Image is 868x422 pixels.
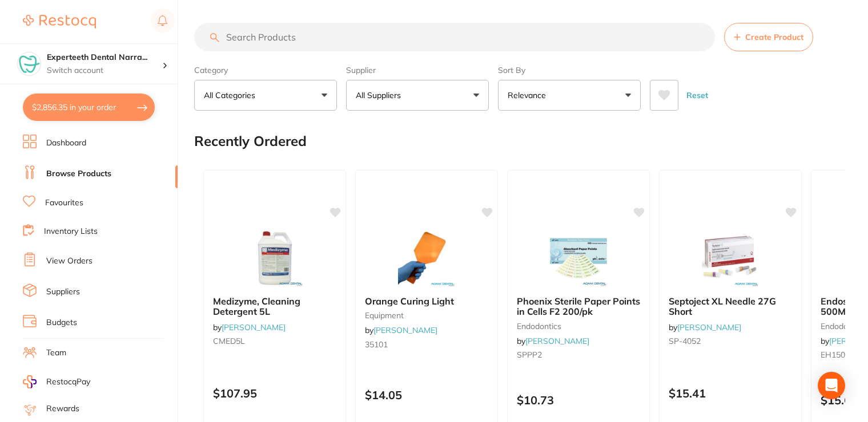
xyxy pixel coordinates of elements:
div: Open Intercom Messenger [818,372,845,399]
a: [PERSON_NAME] [222,322,286,332]
small: 35101 [365,340,488,349]
input: Search Products [194,23,715,51]
a: View Orders [46,255,93,267]
img: Experteeth Dental Narrabri [18,52,41,75]
a: [PERSON_NAME] [525,336,589,346]
a: Restocq Logo [23,9,96,35]
small: SP-4052 [669,336,792,346]
h4: Experteeth Dental Narrabri [47,52,162,63]
small: equipment [365,311,488,320]
b: Medizyme, Cleaning Detergent 5L [213,296,336,317]
span: by [517,336,589,346]
label: Category [194,65,337,75]
a: Rewards [46,403,79,415]
p: $14.05 [365,388,488,401]
span: by [213,322,286,332]
p: All Categories [204,90,260,101]
span: by [669,322,741,332]
a: Team [46,347,66,359]
a: Dashboard [46,137,86,149]
a: RestocqPay [23,375,90,388]
img: Restocq Logo [23,15,96,29]
p: $15.41 [669,387,792,400]
small: SPPP2 [517,350,640,359]
b: Septoject XL Needle 27G Short [669,296,792,317]
p: All Suppliers [356,90,405,101]
p: $107.95 [213,387,336,400]
a: Favourites [45,197,83,209]
p: $10.73 [517,393,640,407]
a: [PERSON_NAME] [373,325,437,335]
button: Relevance [498,80,641,111]
b: Orange Curing Light [365,296,488,306]
button: Reset [683,80,712,111]
small: CMED5L [213,336,336,346]
button: $2,856.35 in your order [23,94,155,121]
button: All Suppliers [346,80,489,111]
img: Phoenix Sterile Paper Points in Cells F2 200/pk [541,230,616,287]
button: All Categories [194,80,337,111]
a: Suppliers [46,286,80,298]
img: Medizyme, Cleaning Detergent 5L [238,230,312,287]
label: Supplier [346,65,489,75]
label: Sort By [498,65,641,75]
button: Create Product [724,23,813,51]
h2: Recently Ordered [194,133,307,149]
small: endodontics [517,322,640,331]
span: by [365,325,437,335]
img: RestocqPay [23,375,37,388]
a: Budgets [46,317,77,328]
a: Browse Products [46,168,111,180]
p: Relevance [508,90,550,101]
img: Orange Curing Light [389,230,464,287]
span: Create Product [745,33,803,42]
p: Switch account [47,65,162,76]
a: [PERSON_NAME] [677,322,741,332]
b: Phoenix Sterile Paper Points in Cells F2 200/pk [517,296,640,317]
img: Septoject XL Needle 27G Short [693,230,767,287]
a: Inventory Lists [44,226,98,237]
span: RestocqPay [46,376,90,388]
